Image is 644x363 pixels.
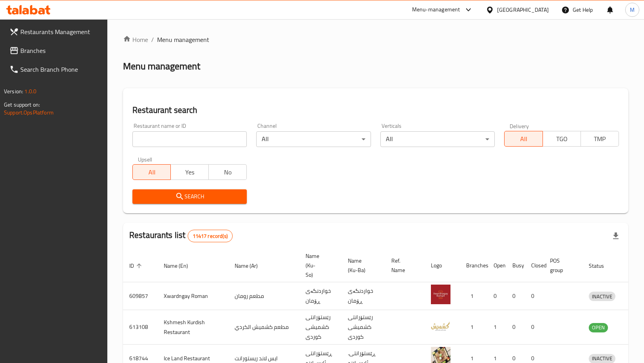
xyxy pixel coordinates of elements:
img: Xwardngay Roman [431,285,450,304]
input: Search for restaurant name or ID.. [132,131,247,147]
div: Menu-management [412,5,460,15]
th: Busy [506,249,525,282]
td: مطعم رومان [228,282,299,310]
a: Restaurants Management [3,22,108,41]
div: All [256,131,371,147]
th: Closed [525,249,544,282]
button: Yes [170,164,209,180]
div: All [380,131,495,147]
span: POS group [550,256,573,275]
td: 0 [506,282,525,310]
span: OPEN [589,323,608,332]
div: Export file [606,227,625,245]
h2: Menu management [123,60,200,73]
td: 0 [525,282,544,310]
td: 0 [506,310,525,345]
a: Support.OpsPlatform [4,107,54,118]
label: Upsell [138,156,152,162]
div: [GEOGRAPHIC_DATA] [497,5,549,14]
td: 613108 [123,310,157,345]
td: 0 [525,310,544,345]
span: Ref. Name [391,256,415,275]
td: Xwardngay Roman [157,282,228,310]
td: 1 [487,310,506,345]
span: INACTIVE [589,292,615,301]
button: All [504,131,543,147]
button: Search [132,189,247,204]
span: Get support on: [4,100,40,110]
h2: Restaurants list [129,229,233,242]
span: Name (Ar) [235,261,268,270]
label: Delivery [510,123,529,129]
td: 0 [487,282,506,310]
a: Branches [3,41,108,60]
button: TGO [543,131,581,147]
td: 1 [460,282,487,310]
th: Branches [460,249,487,282]
div: Total records count [188,230,233,242]
span: Status [589,261,614,270]
span: ID [129,261,144,270]
th: Open [487,249,506,282]
span: Menu management [157,35,209,44]
span: Branches [20,46,101,55]
img: Kshmesh Kurdish Restaurant [431,316,450,336]
a: Home [123,35,148,44]
span: 1.0.0 [24,86,36,96]
span: INACTIVE [589,354,615,363]
span: M [630,5,635,14]
nav: breadcrumb [123,35,628,44]
td: مطعم كشميش الكردي [228,310,299,345]
span: TGO [546,133,578,145]
td: 1 [460,310,487,345]
span: Yes [174,167,206,178]
span: Restaurants Management [20,27,101,36]
span: No [212,167,244,178]
div: OPEN [589,323,608,332]
td: رێستۆرانتی کشمیشى كوردى [342,310,385,345]
li: / [151,35,154,44]
button: No [208,164,247,180]
div: INACTIVE [589,292,615,301]
td: Kshmesh Kurdish Restaurant [157,310,228,345]
span: All [508,133,539,145]
span: 11417 record(s) [188,232,232,240]
td: خواردنگەی ڕۆمان [342,282,385,310]
h2: Restaurant search [132,104,619,116]
button: TMP [581,131,619,147]
span: TMP [584,133,616,145]
span: Search [139,192,241,201]
td: رێستۆرانتی کشمیشى كوردى [299,310,342,345]
span: Name (En) [164,261,198,270]
td: خواردنگەی ڕۆمان [299,282,342,310]
span: All [136,167,168,178]
span: Name (Ku-Ba) [348,256,376,275]
span: Name (Ku-So) [306,251,332,280]
th: Logo [425,249,460,282]
button: All [132,164,171,180]
span: Search Branch Phone [20,65,101,74]
span: Version: [4,86,23,96]
a: Search Branch Phone [3,60,108,79]
td: 609857 [123,282,157,310]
